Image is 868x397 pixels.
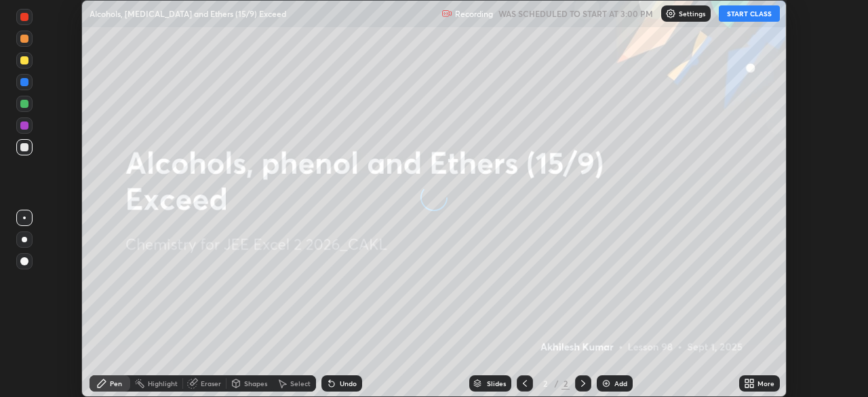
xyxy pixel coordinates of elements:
div: / [555,379,559,387]
h5: WAS SCHEDULED TO START AT 3:00 PM [498,7,653,20]
p: Alcohols, [MEDICAL_DATA] and Ethers (15/9) Exceed [90,8,286,19]
div: Undo [340,380,357,387]
div: 2 [538,379,552,387]
p: Settings [679,10,705,17]
div: More [757,380,774,387]
div: Shapes [244,380,267,387]
div: Select [290,380,311,387]
img: add-slide-button [601,378,612,389]
div: 2 [561,377,570,390]
button: START CLASS [719,5,780,22]
div: Pen [110,380,122,387]
img: recording.375f2c34.svg [441,8,452,19]
div: Slides [487,380,506,387]
p: Recording [455,9,493,19]
div: Highlight [148,380,178,387]
div: Add [614,380,627,387]
img: class-settings-icons [665,8,676,19]
div: Eraser [201,380,221,387]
